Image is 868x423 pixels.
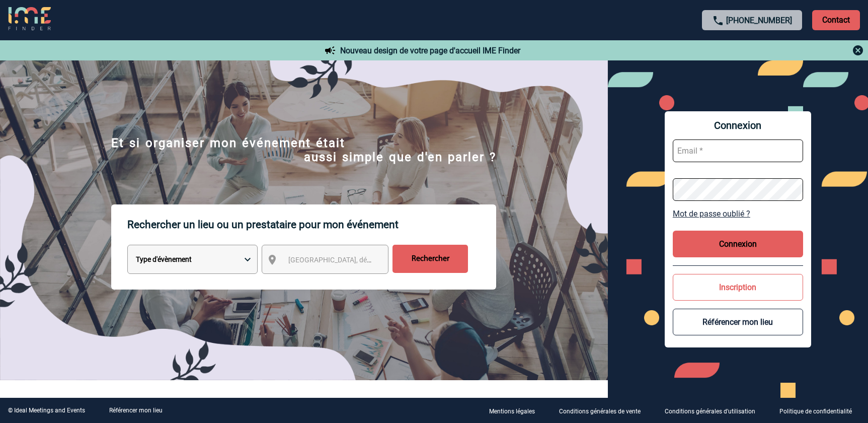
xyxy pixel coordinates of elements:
p: Contact [812,10,860,30]
input: Email * [673,139,803,162]
p: Conditions générales de vente [559,408,641,415]
a: Mentions légales [481,406,551,415]
p: Politique de confidentialité [779,408,852,415]
button: Référencer mon lieu [673,309,803,335]
a: Référencer mon lieu [109,407,163,414]
span: Connexion [673,119,803,131]
p: Conditions générales d'utilisation [665,408,755,415]
a: Conditions générales de vente [551,406,657,415]
span: [GEOGRAPHIC_DATA], département, région... [288,256,428,264]
a: Conditions générales d'utilisation [657,406,771,415]
p: Rechercher un lieu ou un prestataire pour mon événement [127,204,496,245]
a: [PHONE_NUMBER] [726,16,792,25]
img: call-24-px.png [712,15,724,27]
p: Mentions légales [489,408,535,415]
a: Politique de confidentialité [771,406,868,415]
div: © Ideal Meetings and Events [8,407,85,414]
button: Inscription [673,274,803,301]
input: Rechercher [392,245,468,273]
button: Connexion [673,231,803,257]
a: Mot de passe oublié ? [673,209,803,219]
